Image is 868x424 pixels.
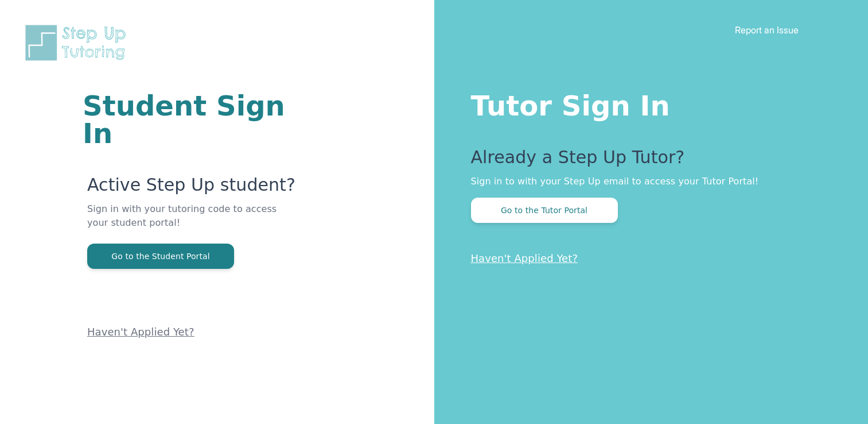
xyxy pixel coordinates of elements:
p: Already a Step Up Tutor? [471,147,823,175]
a: Go to the Tutor Portal [471,205,618,215]
a: Report an Issue [735,24,799,36]
p: Sign in to with your Step Up email to access your Tutor Portal! [471,175,823,188]
h1: Student Sign In [83,92,297,147]
button: Go to the Tutor Portal [471,198,618,223]
a: Haven't Applied Yet? [471,252,578,264]
a: Go to the Student Portal [87,250,234,261]
p: Sign in with your tutoring code to access your student portal! [87,202,297,244]
a: Haven't Applied Yet? [87,326,194,338]
button: Go to the Student Portal [87,244,234,269]
p: Active Step Up student? [87,175,297,202]
h1: Tutor Sign In [471,87,823,120]
img: Step Up Tutoring horizontal logo [23,23,133,63]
